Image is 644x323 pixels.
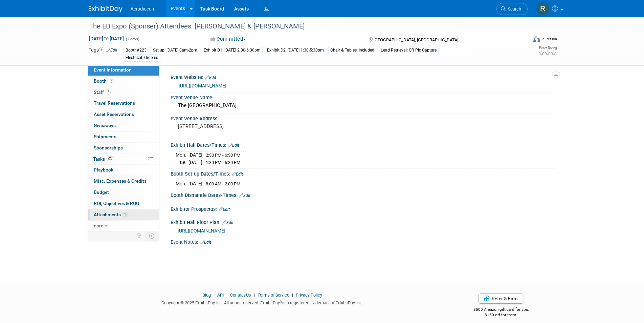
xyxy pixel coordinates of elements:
div: Lead Retrieval: QR Pic Capture [379,47,439,54]
div: Event Website: [171,72,556,81]
a: API [217,292,224,298]
span: | [290,292,295,298]
a: Playbook [88,165,159,176]
a: Attachments1 [88,209,159,220]
a: Edit [232,172,243,177]
span: [GEOGRAPHIC_DATA], [GEOGRAPHIC_DATA] [374,37,458,42]
a: Asset Reservations [88,109,159,120]
span: 0% [107,156,114,161]
td: Tags [89,46,117,62]
a: Refer & Earn [479,294,523,304]
a: Staff2 [88,87,159,98]
pre: [STREET_ADDRESS] [178,123,324,129]
div: The ED Expo (Sponser) Attendees: [PERSON_NAME] & [PERSON_NAME] [87,20,517,33]
div: Booth#223 [124,47,149,54]
span: to [103,36,110,41]
a: Privacy Policy [296,292,322,298]
td: Personalize Event Tab Strip [133,231,145,240]
a: Shipments [88,132,159,142]
a: Edit [239,193,250,198]
a: Budget [88,187,159,198]
div: Booth Set-up Dates/Times: [171,169,556,178]
div: Exhibit D1: [DATE] 2:30-6:30pm [202,47,263,54]
span: [DATE] [DATE] [89,36,124,42]
td: Toggle Event Tabs [145,231,159,240]
div: The [GEOGRAPHIC_DATA] [176,100,551,111]
a: Contact Us [230,292,251,298]
a: Edit [228,143,239,148]
div: Chair & Tables: Included [328,47,376,54]
span: 2 [106,89,111,95]
a: Travel Reservations [88,98,159,109]
a: Edit [106,48,117,53]
span: more [92,223,103,228]
td: [DATE] [188,152,202,159]
div: In-Person [541,37,557,42]
span: Travel Reservations [94,100,135,106]
div: Event Rating [538,46,557,50]
span: | [212,292,216,298]
div: Event Format [488,35,557,45]
span: Search [506,6,521,12]
a: more [88,221,159,231]
div: Electrical: Ordered [124,54,160,61]
span: Shipments [94,134,116,139]
div: Exhibitor Prospectus: [171,204,556,213]
a: Sponsorships [88,143,159,154]
div: $500 Amazon gift card for you, [446,302,556,318]
span: Sponsorships [94,145,123,150]
span: 8:00 AM - 2:00 PM [206,181,240,186]
span: 1 [123,212,128,217]
div: Exhibit D2: [DATE] 1:30-5:30pm [265,47,326,54]
span: Event Information [94,67,132,73]
sup: ® [280,300,282,303]
a: Misc. Expenses & Credits [88,176,159,187]
span: Tasks [93,156,114,162]
a: Event Information [88,65,159,76]
button: Committed [208,36,248,43]
div: Set up: [DATE] 8am-2pm [151,47,199,54]
div: $150 off for them. [446,312,556,318]
div: Event Venue Name: [171,93,556,101]
a: Tasks0% [88,154,159,165]
span: Giveaways [94,123,116,128]
a: [URL][DOMAIN_NAME] [179,83,226,88]
span: Misc. Expenses & Credits [94,178,147,184]
span: (2 days) [125,37,139,41]
div: Exhibit Hall Dates/Times: [171,140,556,149]
span: 2:30 PM - 6:30 PM [206,153,240,158]
span: Booth [94,78,115,84]
a: Search [496,3,528,15]
a: Blog [202,292,211,298]
td: Mon. [176,152,188,159]
span: ROI, Objectives & ROO [94,201,139,206]
td: [DATE] [188,180,202,187]
img: Ronald Tralle [536,2,549,15]
span: Staff [94,89,111,95]
div: Event Venue Address: [171,114,556,122]
a: ROI, Objectives & ROO [88,198,159,209]
span: Playbook [94,167,113,173]
span: | [252,292,257,298]
td: [DATE] [188,159,202,166]
span: | [225,292,229,298]
td: Mon. [176,180,188,187]
span: 1:30 PM - 5:30 PM [206,160,240,165]
span: Acradiocom [131,6,156,12]
div: Exhibit Hall Floor Plan: [171,217,556,226]
a: Edit [205,75,216,80]
a: Terms of Service [258,292,289,298]
span: Asset Reservations [94,112,134,117]
span: Attachments [94,212,128,217]
a: Edit [222,220,234,225]
a: Edit [219,207,230,212]
div: Copyright © 2025 ExhibitDay, Inc. All rights reserved. ExhibitDay is a registered trademark of Ex... [89,298,437,306]
div: Booth Dismantle Dates/Times: [171,190,556,199]
a: Edit [200,240,211,245]
a: Booth [88,76,159,87]
span: Booth not reserved yet [108,78,115,83]
a: [URL][DOMAIN_NAME] [178,228,225,234]
img: ExhibitDay [89,6,123,13]
a: Giveaways [88,120,159,131]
